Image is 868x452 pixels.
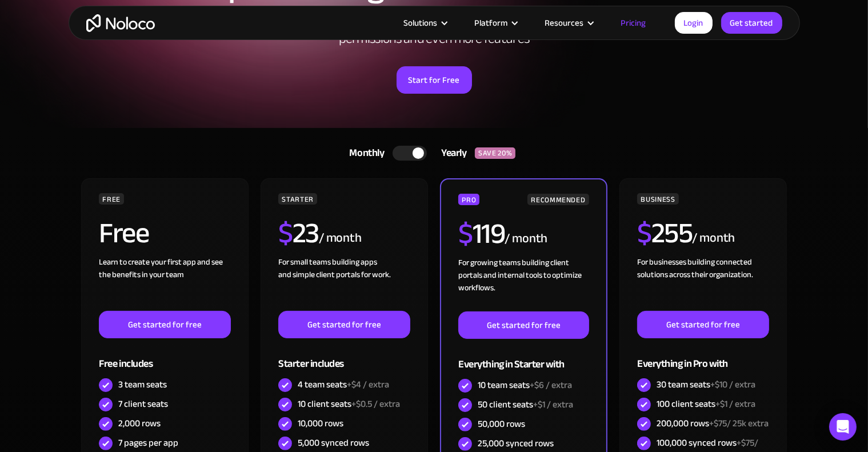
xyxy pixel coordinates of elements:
[458,219,505,248] h2: 119
[715,395,755,413] span: +$1 / extra
[657,378,755,391] div: 30 team seats
[607,15,661,30] a: Pricing
[404,15,438,30] div: Solutions
[710,376,755,393] span: +$10 / extra
[458,257,589,311] div: For growing teams building client portals and internal tools to optimize workflows.
[278,193,317,205] div: STARTER
[427,145,475,162] div: Yearly
[99,219,149,247] h2: Free
[298,398,400,410] div: 10 client seats
[99,311,230,338] a: Get started for free
[335,145,393,162] div: Monthly
[458,311,589,339] a: Get started for free
[278,311,410,338] a: Get started for free
[278,256,410,311] div: For small teams building apps and simple client portals for work. ‍
[657,398,755,410] div: 100 client seats
[319,229,362,247] div: / month
[475,147,515,159] div: SAVE 20%
[478,437,554,450] div: 25,000 synced rows
[475,15,508,30] div: Platform
[637,311,769,338] a: Get started for free
[206,15,663,47] h2: Use Noloco for Free. Upgrade to increase record limits, enable data sources, enhance permissions ...
[458,194,479,205] div: PRO
[531,15,607,30] div: Resources
[298,378,389,391] div: 4 team seats
[118,437,178,449] div: 7 pages per app
[478,418,525,430] div: 50,000 rows
[657,417,769,430] div: 200,000 rows
[99,338,230,375] div: Free includes
[278,206,293,260] span: $
[692,229,735,247] div: / month
[458,207,473,261] span: $
[829,413,857,441] div: Open Intercom Messenger
[351,395,400,413] span: +$0.5 / extra
[527,194,589,205] div: RECOMMENDED
[298,417,343,430] div: 10,000 rows
[637,338,769,375] div: Everything in Pro with
[637,219,692,247] h2: 255
[118,398,168,410] div: 7 client seats
[545,15,584,30] div: Resources
[390,15,461,30] div: Solutions
[298,437,369,449] div: 5,000 synced rows
[397,66,472,94] a: Start for Free
[478,379,572,391] div: 10 team seats
[709,415,769,432] span: +$75/ 25k extra
[118,417,161,430] div: 2,000 rows
[458,339,589,376] div: Everything in Starter with
[721,12,782,34] a: Get started
[99,193,124,205] div: FREE
[675,12,713,34] a: Login
[637,256,769,311] div: For businesses building connected solutions across their organization. ‍
[637,206,651,260] span: $
[637,193,678,205] div: BUSINESS
[86,14,155,32] a: home
[505,230,547,248] div: / month
[99,256,230,311] div: Learn to create your first app and see the benefits in your team ‍
[533,396,573,413] span: +$1 / extra
[530,377,572,394] span: +$6 / extra
[278,338,410,375] div: Starter includes
[461,15,531,30] div: Platform
[478,398,573,411] div: 50 client seats
[347,376,389,393] span: +$4 / extra
[118,378,167,391] div: 3 team seats
[278,219,319,247] h2: 23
